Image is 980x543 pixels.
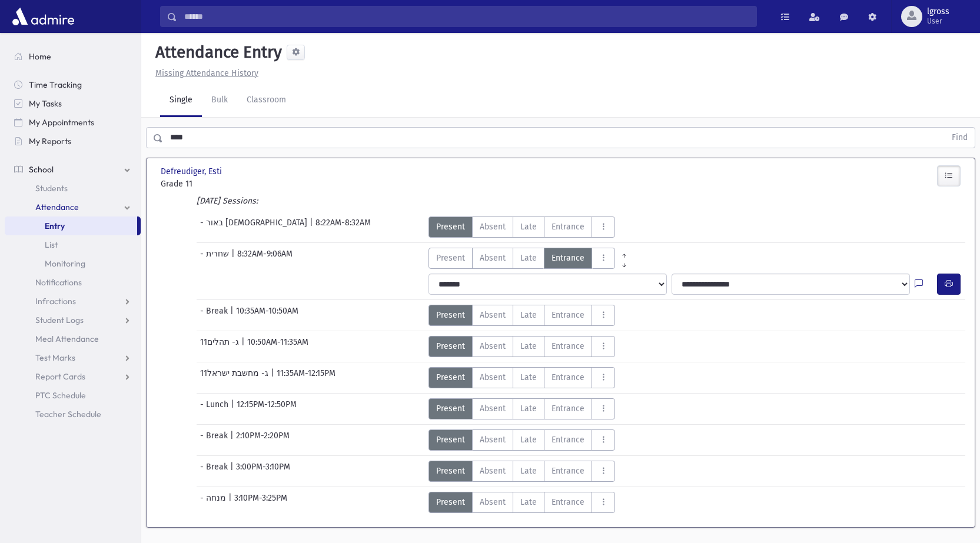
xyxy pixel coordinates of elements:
[428,398,615,419] div: AttTypes
[5,235,141,254] a: List
[927,16,949,26] span: User
[552,402,584,415] span: Entrance
[520,221,537,233] span: Late
[231,398,237,419] span: |
[436,371,465,384] span: Present
[552,252,584,264] span: Entrance
[5,405,141,424] a: Teacher Schedule
[45,239,58,250] span: List
[5,198,141,216] a: Attendance
[35,183,68,194] span: Students
[552,309,584,321] span: Entrance
[155,68,258,78] u: Missing Attendance History
[520,371,537,384] span: Late
[552,465,584,477] span: Entrance
[436,434,465,446] span: Present
[230,429,236,451] span: |
[5,216,137,235] a: Entry
[241,336,247,357] span: |
[151,42,282,62] h5: Attendance Entry
[480,371,506,384] span: Absent
[552,496,584,508] span: Entrance
[35,202,79,212] span: Attendance
[200,398,231,419] span: - Lunch
[5,329,141,348] a: Meal Attendance
[436,252,465,264] span: Present
[35,315,84,325] span: Student Logs
[45,258,85,269] span: Monitoring
[202,84,237,117] a: Bulk
[277,367,335,388] span: 11:35AM-12:15PM
[177,6,756,27] input: Search
[428,367,615,388] div: AttTypes
[520,252,537,264] span: Late
[237,398,297,419] span: 12:15PM-12:50PM
[428,429,615,451] div: AttTypes
[552,221,584,233] span: Entrance
[161,165,224,178] span: Defreudiger, Esti
[5,113,141,132] a: My Appointments
[35,390,86,401] span: PTC Schedule
[5,94,141,113] a: My Tasks
[200,429,230,451] span: - Break
[520,309,537,321] span: Late
[5,132,141,151] a: My Reports
[200,336,241,357] span: 11ג- תהלים
[520,340,537,352] span: Late
[29,98,62,109] span: My Tasks
[5,179,141,198] a: Students
[480,340,506,352] span: Absent
[35,277,82,288] span: Notifications
[480,221,506,233] span: Absent
[428,305,615,326] div: AttTypes
[200,248,231,269] span: - שחרית
[5,47,141,66] a: Home
[436,340,465,352] span: Present
[35,296,76,307] span: Infractions
[436,309,465,321] span: Present
[230,305,236,326] span: |
[428,492,615,513] div: AttTypes
[200,216,310,238] span: - באור [DEMOGRAPHIC_DATA]
[428,336,615,357] div: AttTypes
[5,386,141,405] a: PTC Schedule
[310,216,315,238] span: |
[5,160,141,179] a: School
[151,68,258,78] a: Missing Attendance History
[29,79,82,90] span: Time Tracking
[247,336,308,357] span: 10:50AM-11:35AM
[436,221,465,233] span: Present
[160,84,202,117] a: Single
[35,409,101,419] span: Teacher Schedule
[520,496,537,508] span: Late
[271,367,277,388] span: |
[200,367,271,388] span: 11ג- מחשבת ישראל
[615,248,633,257] a: All Prior
[436,465,465,477] span: Present
[200,461,230,482] span: - Break
[9,5,77,28] img: AdmirePro
[5,348,141,367] a: Test Marks
[520,434,537,446] span: Late
[945,128,975,148] button: Find
[228,492,234,513] span: |
[5,75,141,94] a: Time Tracking
[428,248,633,269] div: AttTypes
[200,305,230,326] span: - Break
[480,252,506,264] span: Absent
[237,84,295,117] a: Classroom
[237,248,293,269] span: 8:32AM-9:06AM
[236,429,290,451] span: 2:10PM-2:20PM
[29,136,71,146] span: My Reports
[520,465,537,477] span: Late
[200,492,228,513] span: - מנחה
[236,305,298,326] span: 10:35AM-10:50AM
[480,402,506,415] span: Absent
[29,51,51,62] span: Home
[236,461,290,482] span: 3:00PM-3:10PM
[927,7,949,16] span: lgross
[552,371,584,384] span: Entrance
[615,257,633,266] a: All Later
[436,402,465,415] span: Present
[5,311,141,329] a: Student Logs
